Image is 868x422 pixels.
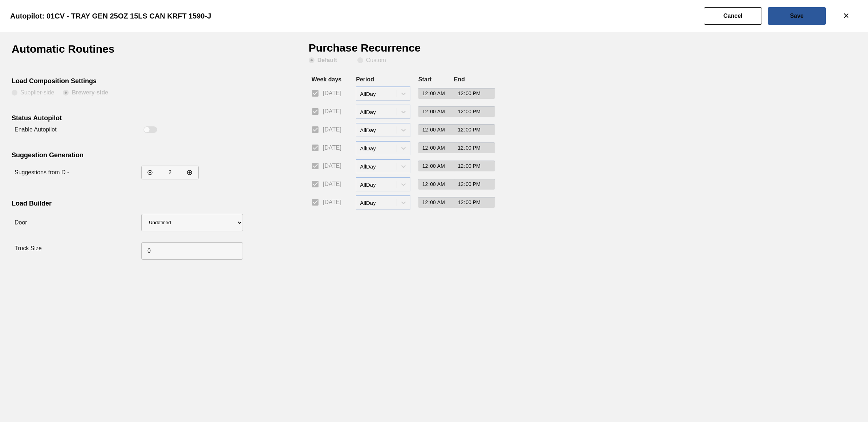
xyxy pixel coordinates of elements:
[309,57,349,65] clb-radio-button: Default
[12,90,54,97] clb-radio-button: Supplier-side
[357,57,386,65] clb-radio-button: Custom
[454,76,465,82] label: End
[323,125,341,134] span: [DATE]
[12,44,141,60] h1: Automatic Routines
[323,143,341,152] span: [DATE]
[15,219,27,226] label: Door
[12,151,265,161] div: Suggestion Generation
[12,200,265,209] div: Load Builder
[63,90,108,97] clb-radio-button: Brewery-side
[15,126,57,133] label: Enable Autopilot
[312,76,341,82] label: Week days
[418,76,431,82] label: Start
[356,76,374,82] label: Period
[323,180,341,188] span: [DATE]
[309,44,438,57] h1: Purchase Recurrence
[12,114,265,124] div: Status Autopilot
[323,162,341,170] span: [DATE]
[323,107,341,116] span: [DATE]
[15,169,69,175] label: Suggestions from D -
[15,245,42,251] label: Truck Size
[323,198,341,207] span: [DATE]
[12,77,265,87] div: Load Composition Settings
[323,89,341,98] span: [DATE]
